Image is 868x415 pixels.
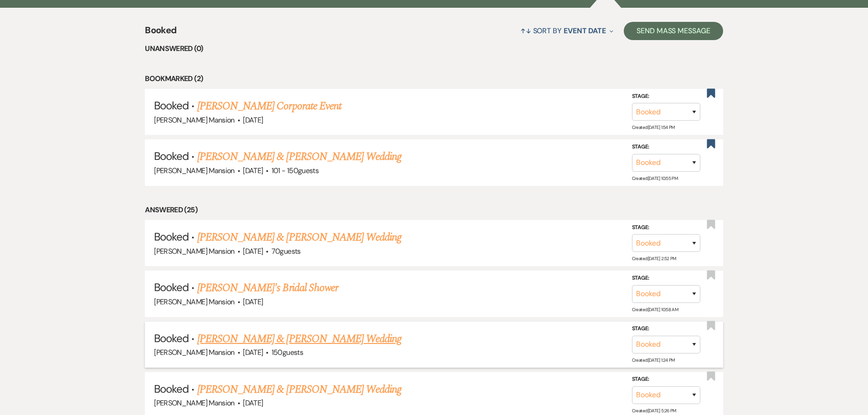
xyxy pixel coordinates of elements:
[632,175,678,181] span: Created: [DATE] 10:55 PM
[632,142,700,152] label: Stage:
[154,382,189,396] span: Booked
[632,256,676,261] span: Created: [DATE] 2:52 PM
[145,23,176,43] span: Booked
[517,19,617,43] button: Sort By Event Date
[154,280,189,294] span: Booked
[154,166,235,175] span: [PERSON_NAME] Mansion
[154,246,235,256] span: [PERSON_NAME] Mansion
[197,149,401,165] a: [PERSON_NAME] & [PERSON_NAME] Wedding
[243,297,263,307] span: [DATE]
[632,324,700,334] label: Stage:
[197,381,401,398] a: [PERSON_NAME] & [PERSON_NAME] Wedding
[145,73,723,85] li: Bookmarked (2)
[632,374,700,384] label: Stage:
[154,398,235,408] span: [PERSON_NAME] Mansion
[624,22,723,40] button: Send Mass Message
[243,348,263,357] span: [DATE]
[154,98,189,113] span: Booked
[197,280,338,296] a: [PERSON_NAME]'s Bridal Shower
[632,124,675,130] span: Created: [DATE] 1:54 PM
[154,230,189,244] span: Booked
[632,223,700,233] label: Stage:
[520,26,531,36] span: ↑↓
[243,166,263,175] span: [DATE]
[564,26,606,36] span: Event Date
[632,357,675,363] span: Created: [DATE] 1:24 PM
[632,307,678,313] span: Created: [DATE] 10:58 AM
[272,246,301,256] span: 70 guests
[243,398,263,408] span: [DATE]
[197,98,341,114] a: [PERSON_NAME] Corporate Event
[145,43,723,55] li: Unanswered (0)
[272,166,318,175] span: 101 - 150 guests
[243,115,263,125] span: [DATE]
[632,273,700,283] label: Stage:
[154,348,235,357] span: [PERSON_NAME] Mansion
[632,92,700,102] label: Stage:
[154,297,235,307] span: [PERSON_NAME] Mansion
[272,348,303,357] span: 150 guests
[197,331,401,347] a: [PERSON_NAME] & [PERSON_NAME] Wedding
[154,115,235,125] span: [PERSON_NAME] Mansion
[243,246,263,256] span: [DATE]
[145,204,723,216] li: Answered (25)
[197,229,401,246] a: [PERSON_NAME] & [PERSON_NAME] Wedding
[632,408,676,414] span: Created: [DATE] 5:26 PM
[154,331,189,345] span: Booked
[154,149,189,163] span: Booked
